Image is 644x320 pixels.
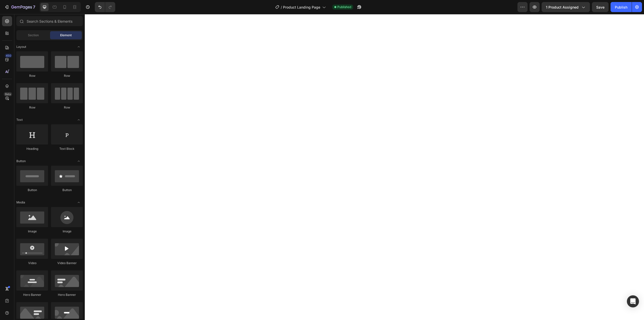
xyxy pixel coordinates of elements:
[542,2,590,12] button: 1 product assigned
[33,4,35,10] p: 7
[627,295,639,307] div: Open Intercom Messenger
[16,16,83,26] input: Search Sections & Elements
[4,92,12,96] div: Beta
[16,159,26,163] span: Button
[75,198,83,206] span: Toggle open
[16,261,48,265] div: Video
[16,229,48,234] div: Image
[16,293,48,297] div: Hero Banner
[51,147,83,151] div: Text Block
[283,5,320,10] span: Product Landing Page
[51,229,83,234] div: Image
[16,105,48,110] div: Row
[28,33,39,38] span: Section
[16,45,26,49] span: Layout
[596,5,605,9] span: Save
[16,147,48,151] div: Heading
[75,157,83,165] span: Toggle open
[5,54,12,58] div: 450
[16,118,23,122] span: Text
[51,105,83,110] div: Row
[337,5,351,9] span: Published
[51,261,83,265] div: Video Banner
[16,74,48,78] div: Row
[546,5,579,10] span: 1 product assigned
[95,2,115,12] div: Undo/Redo
[85,14,644,320] iframe: Design area
[2,2,37,12] button: 7
[281,5,282,10] span: /
[60,33,72,38] span: Element
[615,5,627,10] div: Publish
[51,188,83,192] div: Button
[51,293,83,297] div: Hero Banner
[75,43,83,51] span: Toggle open
[592,2,609,12] button: Save
[75,116,83,124] span: Toggle open
[611,2,632,12] button: Publish
[16,200,25,205] span: Media
[51,74,83,78] div: Row
[16,188,48,192] div: Button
